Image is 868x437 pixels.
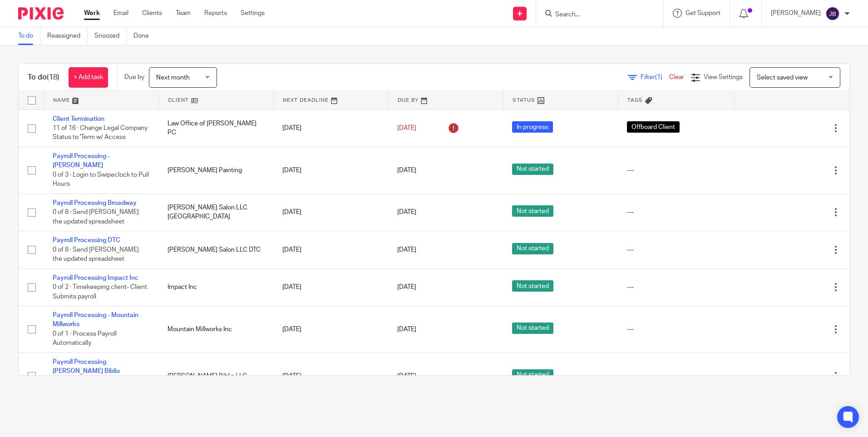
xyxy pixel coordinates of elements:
a: Payroll Processing Impact Inc [53,275,138,281]
a: Done [133,27,156,45]
td: [DATE] [273,268,388,306]
div: --- [627,325,725,334]
span: View Settings [704,74,743,80]
td: [PERSON_NAME] Salon LLC DTC [158,231,273,268]
a: Snoozed [94,27,127,45]
td: [DATE] [273,194,388,231]
a: Client Termination [53,116,104,122]
span: Tags [627,98,643,103]
a: Payroll Processing - [PERSON_NAME] [53,153,110,169]
span: 0 of 3 · Login to Swipeclock to Pull Hours [53,172,149,188]
div: --- [627,372,725,381]
span: Select saved view [757,74,808,81]
div: --- [627,245,725,254]
span: 0 of 1 · Process Payroll Automatically [53,331,117,347]
td: Impact Inc [158,268,273,306]
td: [DATE] [273,353,388,399]
a: Reassigned [47,27,88,45]
span: Filter [641,74,669,80]
td: [DATE] [273,147,388,194]
a: Payroll Processing Broadway [53,200,137,206]
td: Law Office of [PERSON_NAME] PC [158,109,273,147]
td: [PERSON_NAME] Salon LLC [GEOGRAPHIC_DATA] [158,194,273,231]
span: Not started [512,323,553,334]
a: To do [18,27,40,45]
a: Settings [241,9,265,18]
h1: To do [28,73,59,82]
a: Clients [142,9,162,18]
p: Due by [124,73,144,82]
span: Not started [512,243,553,254]
div: --- [627,208,725,217]
p: [PERSON_NAME] [771,9,821,18]
span: [DATE] [397,167,416,174]
a: Work [84,9,100,18]
img: Pixie [18,7,64,20]
a: Payroll Processing DTC [53,237,120,243]
span: [DATE] [397,209,416,215]
span: [DATE] [397,284,416,290]
span: Not started [512,369,553,381]
td: Mountain Millworks Inc [158,306,273,353]
td: [DATE] [273,109,388,147]
span: [DATE] [397,125,416,131]
span: Next month [156,74,190,81]
a: Clear [669,74,684,80]
span: (1) [655,74,662,80]
span: Offboard Client [627,121,680,133]
span: Not started [512,280,553,292]
span: 0 of 8 · Send [PERSON_NAME] the updated spreadsheet [53,247,139,263]
span: 0 of 2 · Timekeeping client- Client Submits payroll [53,284,147,300]
span: 11 of 16 · Change Legal Company Status to 'Term w/ Access [53,125,148,141]
span: Get Support [686,10,720,16]
span: In progress [512,121,553,133]
td: [PERSON_NAME] Biblio LLC [158,353,273,399]
span: Not started [512,205,553,217]
a: Payroll Processing [PERSON_NAME] Biblio [53,359,120,374]
span: [DATE] [397,326,416,333]
span: [DATE] [397,247,416,253]
td: [DATE] [273,231,388,268]
span: [DATE] [397,373,416,379]
a: + Add task [69,67,108,88]
span: (18) [47,74,59,81]
a: Payroll Processing - Mountain Millworks [53,312,138,328]
a: Reports [204,9,227,18]
span: 0 of 8 · Send [PERSON_NAME] the updated spreadsheet [53,209,139,225]
img: svg%3E [825,6,840,21]
td: [PERSON_NAME] Painting [158,147,273,194]
div: --- [627,166,725,175]
a: Email [113,9,128,18]
div: --- [627,283,725,292]
input: Search [554,11,636,19]
span: Not started [512,164,553,175]
td: [DATE] [273,306,388,353]
a: Team [176,9,191,18]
